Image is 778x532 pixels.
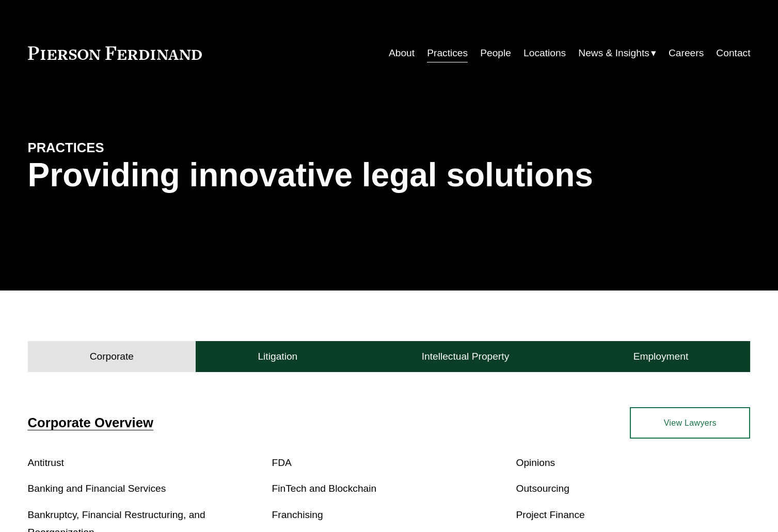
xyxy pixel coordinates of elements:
a: FDA [272,457,292,468]
a: folder dropdown [578,43,656,63]
a: Banking and Financial Services [28,483,166,494]
a: Contact [716,43,750,63]
a: Antitrust [28,457,64,468]
h4: Intellectual Property [422,350,510,363]
a: Locations [523,43,566,63]
a: Opinions [516,457,555,468]
a: Practices [427,43,468,63]
span: News & Insights [578,44,649,62]
a: View Lawyers [630,407,750,438]
h1: Providing innovative legal solutions [28,156,751,194]
a: Outsourcing [516,483,569,494]
h4: Employment [633,350,689,363]
h4: Corporate [90,350,134,363]
a: Careers [669,43,704,63]
h4: PRACTICES [28,139,209,156]
a: Project Finance [516,509,584,520]
a: Franchising [272,509,323,520]
a: Corporate Overview [28,415,153,430]
a: FinTech and Blockchain [272,483,377,494]
h4: Litigation [258,350,297,363]
a: People [480,43,511,63]
a: About [389,43,415,63]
